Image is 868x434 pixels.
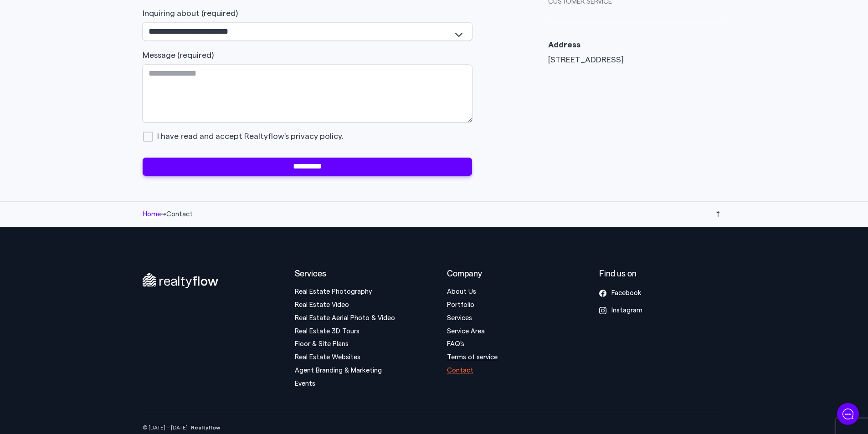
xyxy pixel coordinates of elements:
span: I have read and accept Realtyflow's privacy policy. [143,131,344,141]
span: ⇝ [161,211,166,218]
a: Service Area [447,328,485,335]
span: © [DATE] – [DATE] [143,425,188,430]
iframe: gist-messenger-bubble-iframe [837,403,859,425]
nav: breadcrumbs [143,210,193,219]
span: We run on Gist [76,318,115,324]
a: Real Estate Websites [295,354,360,361]
a: Portfolio [447,301,474,308]
span: Contact [166,211,193,218]
a: Agent Branding & Marketing [295,367,382,374]
a: Events [295,380,315,387]
a: Instagram [599,306,675,315]
a: Real Estate Video [295,301,349,308]
span: Instagram [611,306,642,315]
a: Home [143,211,161,218]
address: [STREET_ADDRESS] [548,55,725,65]
a: Terms of service [447,354,498,361]
strong: Realtyflow [191,425,221,430]
span: New conversation [59,138,109,145]
a: About Us [447,288,476,295]
a: Real Estate 3D Tours [295,328,360,335]
label: Message (required) [143,50,214,60]
a: Real Estate Photography [295,288,372,295]
h2: Welcome to RealtyFlow . Let's chat — Start a new conversation below. [14,72,169,116]
span: Find us on [599,269,637,278]
span: Facebook [611,289,642,297]
a: Floor & Site Plans [295,341,349,347]
a: Contact [447,367,473,374]
button: New conversation [14,132,168,150]
label: Inquiring about (required) [143,8,238,18]
p: Address [548,40,725,50]
span: Services [295,269,326,278]
a: Facebook [599,289,675,297]
h1: How can we help... [14,56,169,70]
a: Services [447,315,472,322]
a: FAQ’s [447,341,464,347]
img: Company Logo [14,15,28,29]
span: Company [447,269,482,278]
a: Real Estate Aerial Photo & Video [295,315,395,322]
